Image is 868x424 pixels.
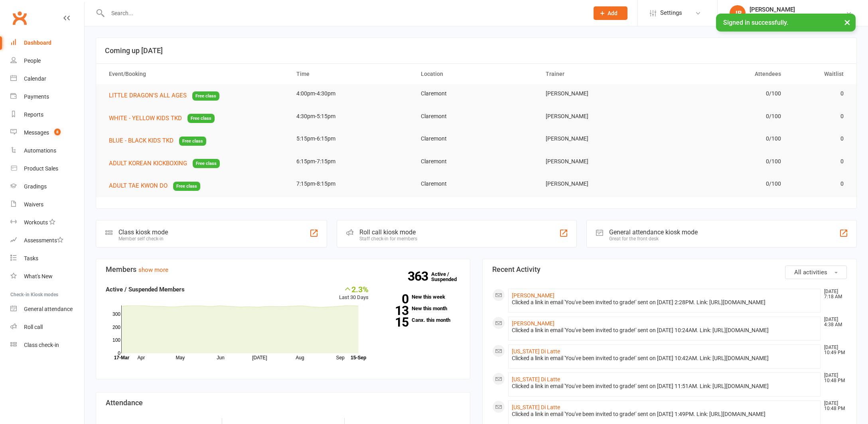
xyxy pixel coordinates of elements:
a: [PERSON_NAME] [512,320,554,327]
td: [PERSON_NAME] [539,84,663,103]
a: Automations [10,142,84,160]
a: Waivers [10,196,84,214]
a: Clubworx [10,8,30,28]
a: [US_STATE] Di Latte [512,348,560,355]
th: Waitlist [788,64,850,84]
a: Reports [10,106,84,124]
td: [PERSON_NAME] [539,152,663,171]
td: 0 [788,84,850,103]
div: Gradings [24,183,47,190]
a: What's New [10,267,84,285]
td: 0/100 [663,174,788,193]
div: Messages [24,129,49,136]
td: [PERSON_NAME] [539,129,663,148]
a: Assessments [10,232,84,250]
div: Clicked a link in email 'You've been invited to grade!' sent on [DATE] 1:49PM. Link: [URL][DOMAIN... [512,411,817,418]
th: Event/Booking [102,64,289,84]
span: ADULT KOREAN KICKBOXING [109,160,187,167]
div: [PERSON_NAME] [750,6,846,13]
div: Tasks [24,255,38,262]
td: 4:00pm-4:30pm [289,84,414,103]
a: Class kiosk mode [10,336,84,354]
span: Free class [187,114,215,123]
div: Reports [24,111,43,118]
div: Clicked a link in email 'You've been invited to grade!' sent on [DATE] 11:51AM. Link: [URL][DOMAI... [512,383,817,390]
a: Messages 8 [10,124,84,142]
h3: Members [106,265,460,273]
button: BLUE - BLACK KIDS TKDFree class [109,136,206,146]
div: Workouts [24,219,48,226]
div: Great for the front desk [609,236,698,242]
td: 0 [788,174,850,193]
a: [US_STATE] Di Latte [512,404,560,410]
h3: Coming up [DATE] [105,47,848,55]
td: [PERSON_NAME] [539,107,663,126]
div: Class kiosk mode [118,228,168,236]
div: General attendance kiosk mode [609,228,698,236]
span: Settings [660,4,682,22]
div: ATI Martial Arts - [GEOGRAPHIC_DATA] [750,13,846,20]
a: Roll call [10,318,84,336]
a: 0New this week [381,294,460,299]
button: ADULT TAE KWON DOFree class [109,181,200,191]
button: WHITE - YELLOW KIDS TKDFree class [109,113,215,123]
div: Clicked a link in email 'You've been invited to grade!' sent on [DATE] 10:24AM. Link: [URL][DOMAI... [512,327,817,334]
button: All activities [785,265,847,279]
a: show more [138,266,168,273]
td: 4:30pm-5:15pm [289,107,414,126]
td: 0 [788,107,850,126]
div: Staff check-in for members [359,236,417,242]
h3: Attendance [106,399,460,407]
td: 7:15pm-8:15pm [289,174,414,193]
button: LITTLE DRAGON'S ALL AGESFree class [109,91,219,101]
td: 0/100 [663,152,788,171]
div: Dashboard [24,40,51,46]
input: Search... [105,8,583,19]
button: Add [594,6,627,20]
a: [US_STATE] Di Latte [512,376,560,382]
time: [DATE] 10:48 PM [820,401,846,411]
span: Free class [193,159,220,168]
button: ADULT KOREAN KICKBOXINGFree class [109,159,220,168]
time: [DATE] 4:38 AM [820,317,846,327]
div: Product Sales [24,165,58,172]
span: Free class [173,182,200,191]
time: [DATE] 7:18 AM [820,289,846,299]
h3: Recent Activity [492,265,847,273]
div: Last 30 Days [339,285,369,302]
div: Waivers [24,201,43,208]
div: Class check-in [24,342,59,348]
div: Calendar [24,75,46,82]
strong: Active / Suspended Members [106,286,185,293]
td: Claremont [414,152,539,171]
th: Location [414,64,539,84]
div: JB [730,5,746,21]
td: 0 [788,129,850,148]
strong: 0 [381,293,408,305]
span: BLUE - BLACK KIDS TKD [109,137,174,144]
a: People [10,52,84,70]
strong: 13 [381,305,408,317]
td: Claremont [414,174,539,193]
a: Product Sales [10,160,84,178]
th: Trainer [539,64,663,84]
div: Assessments [24,237,63,244]
span: 8 [54,129,61,135]
a: 363Active / Suspended [431,265,466,288]
span: Free class [192,91,219,101]
td: Claremont [414,107,539,126]
a: Calendar [10,70,84,88]
td: 0/100 [663,129,788,148]
a: Tasks [10,250,84,267]
td: 0/100 [663,107,788,126]
strong: 363 [408,270,431,282]
span: Free class [179,137,206,146]
a: Gradings [10,178,84,196]
th: Time [289,64,414,84]
div: Automations [24,147,56,154]
div: 2.3% [339,285,369,293]
th: Attendees [663,64,788,84]
div: Member self check-in [118,236,168,242]
div: Clicked a link in email 'You've been invited to grade!' sent on [DATE] 2:28PM. Link: [URL][DOMAIN... [512,299,817,306]
a: General attendance kiosk mode [10,300,84,318]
